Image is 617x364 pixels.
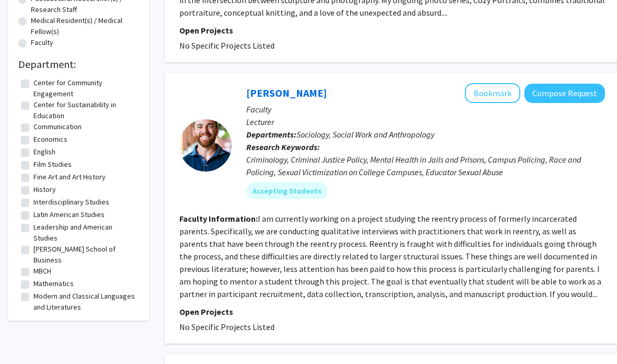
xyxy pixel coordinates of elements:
[33,122,82,133] label: Communication
[8,317,44,356] iframe: Chat
[18,59,139,71] h2: Department:
[33,197,109,208] label: Interdisciplinary Studies
[246,116,605,129] p: Lecturer
[179,322,275,333] span: No Specific Projects Listed
[31,16,139,38] label: Medical Resident(s) / Medical Fellow(s)
[31,38,53,49] label: Faculty
[246,154,605,179] div: Criminology, Criminal Justice Policy, Mental Health in Jails and Prisons, Campus Policing, Race a...
[33,100,136,122] label: Center for Sustainability in Education
[33,78,136,100] label: Center for Community Engagement
[246,183,328,200] mat-chip: Accepting Students
[33,210,105,221] label: Latin American Studies
[33,291,136,313] label: Modern and Classical Languages and Literatures
[246,142,320,153] b: Research Keywords:
[246,87,327,100] a: [PERSON_NAME]
[296,130,435,140] span: Sociology, Social Work and Anthropology
[179,41,275,51] span: No Specific Projects Listed
[465,84,520,104] button: Add Steven Keener to Bookmarks
[524,84,605,104] button: Compose Request to Steven Keener
[33,160,72,170] label: Film Studies
[33,222,136,244] label: Leadership and American Studies
[33,244,136,266] label: [PERSON_NAME] School of Business
[246,130,296,140] b: Departments:
[179,25,605,37] p: Open Projects
[33,185,56,196] label: History
[179,306,605,318] p: Open Projects
[179,214,601,300] fg-read-more: I am currently working on a project studying the reentry process of formerly incarcerated parents...
[33,134,67,145] label: Economics
[179,214,258,224] b: Faculty Information:
[246,104,605,116] p: Faculty
[33,266,51,277] label: MBCH
[33,279,74,290] label: Mathematics
[33,172,106,183] label: Fine Art and Art History
[33,147,55,158] label: English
